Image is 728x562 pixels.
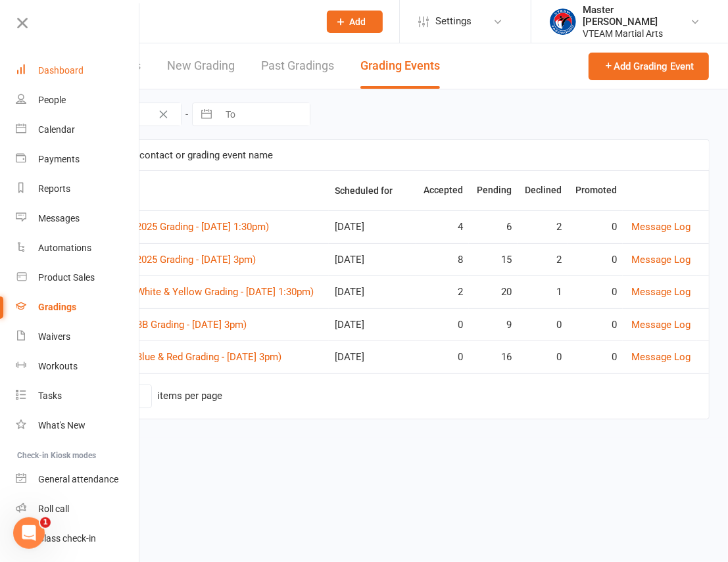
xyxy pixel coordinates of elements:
[218,103,310,126] input: To
[631,351,691,363] a: Message Log
[16,411,140,440] a: What's New
[38,154,80,164] div: Payments
[523,222,562,233] div: 2
[261,43,334,89] a: Past Gradings
[16,524,140,553] a: Class kiosk mode
[70,319,247,331] a: Grading Event (BB Grading - [DATE] 3pm)
[327,11,383,33] button: Add
[38,390,62,401] div: Tasks
[16,465,140,494] a: General attendance kiosk mode
[70,286,314,298] a: Grading Event (White & Yellow Grading - [DATE] 1:30pm)
[422,352,464,363] div: 0
[16,85,140,115] a: People
[64,140,709,170] input: Search by contact or grading event name
[360,43,440,89] a: Grading Events
[568,171,623,210] th: Promoted
[335,183,407,199] button: Scheduled for
[475,287,512,298] div: 20
[631,286,691,298] a: Message Log
[523,287,562,298] div: 1
[350,16,366,27] span: Add
[70,351,281,363] a: Grading Event (Blue & Red Grading - [DATE] 3pm)
[335,352,410,363] div: [DATE]
[152,106,175,122] button: Clear Date
[13,517,45,549] iframe: Intercom live chat
[469,171,518,210] th: Pending
[16,381,140,411] a: Tasks
[550,9,576,35] img: thumb_image1628552580.png
[38,124,75,135] div: Calendar
[38,361,78,371] div: Workouts
[38,272,95,283] div: Product Sales
[475,254,512,266] div: 15
[631,319,691,331] a: Message Log
[70,385,222,408] div: Show
[16,115,140,145] a: Calendar
[422,254,464,266] div: 8
[475,222,512,233] div: 6
[335,254,410,266] div: [DATE]
[38,331,70,342] div: Waivers
[523,352,562,363] div: 0
[631,254,691,266] a: Message Log
[16,494,140,524] a: Roll call
[16,263,140,293] a: Product Sales
[416,171,470,210] th: Accepted
[583,4,690,28] div: Master [PERSON_NAME]
[574,319,618,331] div: 0
[38,533,96,544] div: Class check-in
[38,243,91,253] div: Automations
[574,222,618,233] div: 0
[422,222,464,233] div: 4
[78,12,310,31] input: Search...
[475,319,512,331] div: 9
[335,185,407,196] span: Scheduled for
[523,254,562,266] div: 2
[518,171,568,210] th: Declined
[38,420,85,431] div: What's New
[335,287,410,298] div: [DATE]
[574,254,618,266] div: 0
[335,319,410,331] div: [DATE]
[589,53,709,80] button: Add Grading Event
[157,390,222,402] div: items per page
[16,293,140,322] a: Gradings
[422,319,464,331] div: 0
[435,7,472,36] span: Settings
[574,352,618,363] div: 0
[335,222,410,233] div: [DATE]
[38,183,70,194] div: Reports
[16,174,140,204] a: Reports
[70,254,256,266] a: Grading Event (2025 Grading - [DATE] 3pm)
[167,43,235,89] a: New Grading
[38,503,69,514] div: Roll call
[38,213,80,223] div: Messages
[38,474,118,484] div: General attendance
[38,302,76,312] div: Gradings
[38,95,66,105] div: People
[16,322,140,352] a: Waivers
[631,221,691,233] a: Message Log
[38,65,84,76] div: Dashboard
[40,517,51,528] span: 1
[70,221,269,233] a: Grading Event (2025 Grading - [DATE] 1:30pm)
[16,233,140,263] a: Automations
[475,352,512,363] div: 16
[16,352,140,381] a: Workouts
[583,28,690,39] div: VTEAM Martial Arts
[523,319,562,331] div: 0
[16,204,140,233] a: Messages
[574,287,618,298] div: 0
[16,145,140,174] a: Payments
[16,56,140,85] a: Dashboard
[422,287,464,298] div: 2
